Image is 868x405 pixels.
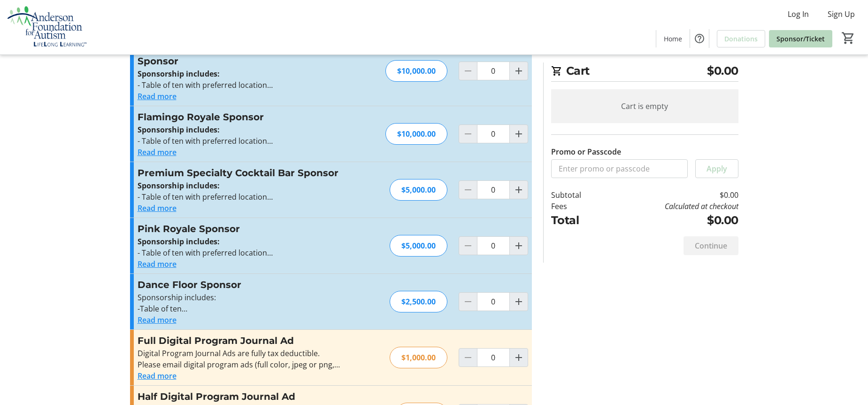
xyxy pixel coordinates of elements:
strong: Sponsorship includes: [138,180,220,191]
div: $10,000.00 [385,123,447,145]
span: Home [664,34,682,44]
input: Dance Floor Sponsor Quantity [477,292,510,311]
p: - Table of ten with preferred location [138,79,343,91]
button: Read more [138,370,177,382]
a: Donations [717,30,765,47]
h3: Full Digital Program Journal Ad [138,334,343,348]
div: $1,000.00 [390,347,447,368]
td: $0.00 [605,189,738,201]
h3: Pink Royale Sponsor [138,222,343,236]
input: Pink Royale Sponsor Quantity [477,236,510,255]
p: -Table of ten [138,303,343,314]
strong: Sponsorship includes: [138,69,220,79]
button: Read more [138,147,177,158]
div: $10,000.00 [385,60,447,82]
h3: Half Digital Program Journal Ad [138,389,343,404]
button: Increment by one [510,293,528,311]
td: Subtotal [551,189,606,201]
input: Premium Specialty Cocktail Bar Sponsor Quantity [477,180,510,199]
button: Read more [138,314,177,326]
input: Full Digital Program Journal Ad Quantity [477,348,510,367]
p: - Table of ten with preferred location [138,135,343,147]
span: Sign Up [828,8,855,20]
input: Strawberry Rainbow Sprinkle Donut Sponsor Quantity [477,62,510,80]
strong: Sponsorship includes: [138,236,220,247]
p: - Table of ten with preferred location [138,191,343,202]
p: Sponsorship includes: [138,292,343,303]
div: $5,000.00 [390,179,447,201]
a: Home [656,30,690,47]
input: Flamingo Royale Sponsor Quantity [477,125,510,143]
strong: Sponsorship includes: [138,125,220,135]
label: Promo or Passcode [551,146,621,157]
button: Log In [780,7,816,22]
div: $2,500.00 [390,291,447,312]
button: Increment by one [510,181,528,199]
input: Enter promo or passcode [551,159,688,178]
span: Log In [788,8,809,20]
button: Help [690,29,709,48]
div: Digital Program Journal Ads are fully tax deductible. Please email digital program ads (full colo... [138,348,343,370]
button: Increment by one [510,349,528,366]
td: Calculated at checkout [605,201,738,212]
img: Anderson Foundation for Autism 's Logo [6,4,89,51]
td: Total [551,212,606,229]
span: Sponsor/Ticket [776,34,825,44]
button: Sign Up [820,7,862,22]
td: $0.00 [605,212,738,229]
td: Fees [551,201,606,212]
button: Increment by one [510,237,528,255]
button: Apply [695,159,738,178]
p: - Table of ten with preferred location [138,247,343,258]
span: $0.00 [707,62,738,79]
button: Read more [138,91,177,102]
h2: Cart [551,62,738,82]
button: Increment by one [510,62,528,80]
h3: Premium Specialty Cocktail Bar Sponsor [138,166,343,180]
button: Cart [840,30,857,47]
div: Cart is empty [551,89,738,123]
span: Donations [724,34,758,44]
a: Sponsor/Ticket [769,30,832,47]
button: Increment by one [510,125,528,143]
h3: Dance Floor Sponsor [138,278,343,292]
div: $5,000.00 [390,235,447,257]
span: Apply [707,163,727,174]
button: Read more [138,258,177,270]
button: Read more [138,202,177,214]
h3: Flamingo Royale Sponsor [138,110,343,124]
